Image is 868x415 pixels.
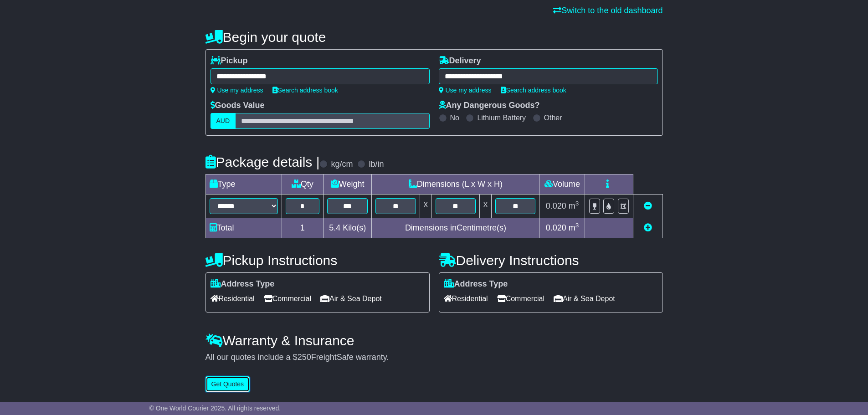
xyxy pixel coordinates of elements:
label: Lithium Battery [477,113,526,122]
td: Total [205,218,282,238]
label: No [450,113,459,122]
label: kg/cm [331,159,353,169]
span: 0.020 [546,201,566,210]
button: Get Quotes [205,376,250,392]
td: Type [205,174,282,195]
td: Weight [324,174,372,195]
td: Qty [282,174,324,195]
a: Add new item [644,223,652,232]
td: 1 [282,218,324,238]
span: 0.020 [546,223,566,232]
a: Use my address [439,87,492,94]
td: x [420,195,431,218]
sup: 3 [575,200,579,207]
a: Search address book [501,87,566,94]
span: © One World Courier 2025. All rights reserved. [149,405,281,412]
span: Commercial [264,292,311,306]
td: Volume [539,174,585,195]
td: x [480,195,492,218]
span: m [569,201,579,210]
td: Dimensions in Centimetre(s) [372,218,539,238]
a: Search address book [272,87,338,94]
label: Delivery [439,56,481,66]
td: Kilo(s) [324,218,372,238]
h4: Pickup Instructions [205,253,430,268]
label: Address Type [211,279,275,289]
h4: Delivery Instructions [439,253,663,268]
label: Other [544,113,562,122]
span: 250 [298,353,311,362]
a: Use my address [211,87,263,94]
label: Any Dangerous Goods? [439,101,540,111]
span: Residential [211,292,255,306]
span: 5.4 [329,223,340,232]
div: All our quotes include a $ FreightSafe warranty. [205,353,663,363]
span: Air & Sea Depot [320,292,382,306]
a: Switch to the old dashboard [553,6,663,15]
h4: Begin your quote [205,30,663,45]
span: Residential [444,292,488,306]
sup: 3 [575,222,579,229]
span: Commercial [497,292,544,306]
a: Remove this item [644,201,652,210]
label: Goods Value [211,101,265,111]
td: Dimensions (L x W x H) [372,174,539,195]
h4: Warranty & Insurance [205,333,663,348]
label: AUD [211,113,236,129]
label: lb/in [369,159,384,169]
h4: Package details | [205,154,320,169]
label: Pickup [211,56,248,66]
span: m [569,223,579,232]
label: Address Type [444,279,508,289]
span: Air & Sea Depot [554,292,615,306]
